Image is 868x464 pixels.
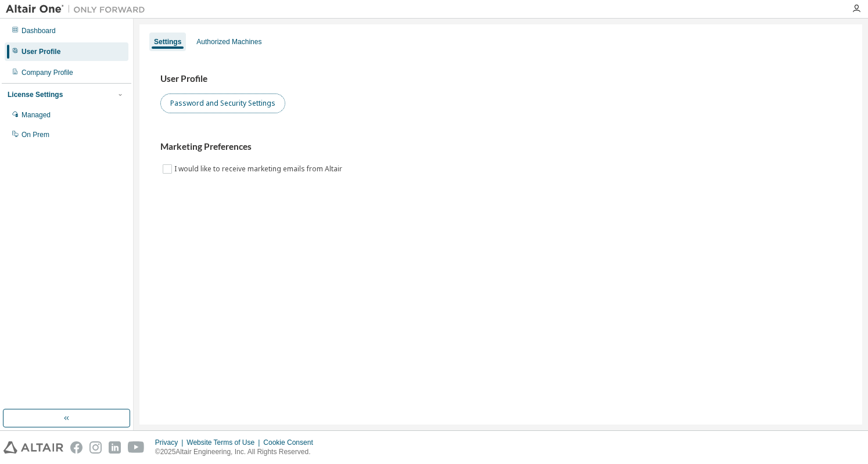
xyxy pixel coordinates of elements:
div: Privacy [155,438,186,447]
img: facebook.svg [70,441,83,454]
img: Altair One [6,3,151,15]
div: User Profile [21,47,60,56]
h3: Marketing Preferences [160,141,841,153]
img: linkedin.svg [109,441,121,454]
div: Company Profile [21,68,73,77]
img: altair_logo.svg [3,441,63,454]
img: instagram.svg [89,441,102,454]
div: License Settings [8,90,63,99]
div: Dashboard [21,26,56,35]
label: I would like to receive marketing emails from Altair [174,162,345,176]
button: Password and Security Settings [160,93,285,113]
div: Authorized Machines [196,37,261,46]
div: On Prem [21,130,49,139]
img: youtube.svg [128,441,145,454]
p: © 2025 Altair Engineering, Inc. All Rights Reserved. [155,447,320,457]
div: Cookie Consent [263,438,320,447]
h3: User Profile [160,73,841,85]
div: Website Terms of Use [186,438,263,447]
div: Settings [154,37,181,46]
div: Managed [21,110,51,120]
